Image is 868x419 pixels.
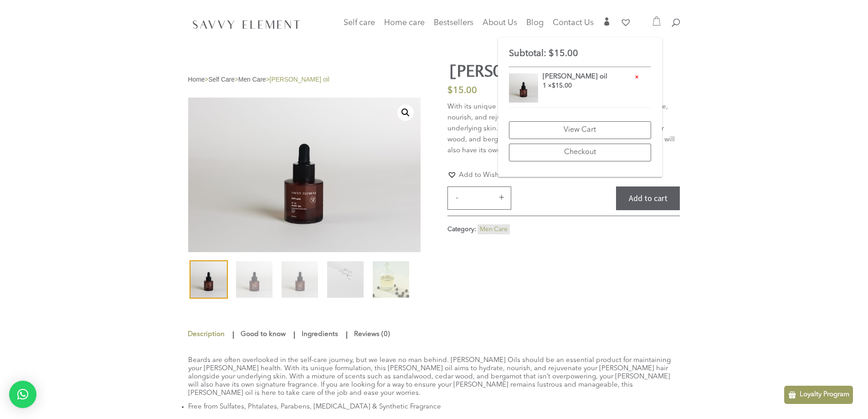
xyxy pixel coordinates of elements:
img: Beard oil - Image 3 [282,261,318,298]
a: Ingredients [299,326,340,343]
input: Product quantity [465,187,493,210]
img: SavvyElement [190,17,303,31]
a: View Cart [509,121,651,139]
button: Add to cart [616,186,680,211]
a: Description [187,326,227,343]
a: Reviews (0) [352,326,392,343]
a: Good to know [238,326,288,343]
span: 1 × [543,83,572,89]
p: With its unique formulation, this [PERSON_NAME] oil aims to hydrate, nourish, and rejuvenate your... [447,102,680,156]
a: About Us [483,20,517,32]
a: Checkout [509,144,651,161]
span: Free from Sulfates, Phtalates, Parabens, [MEDICAL_DATA] & Synthetic Fragrance [188,403,441,410]
span: Add to Wishlist [459,172,508,179]
span: Self care [344,19,375,27]
bdi: 15.00 [447,86,477,95]
bdi: 15.00 [549,49,578,58]
a: View full-screen image gallery [397,104,414,121]
span: Category: [447,226,476,233]
span: Home care [384,19,425,27]
span: $ [447,86,453,95]
a: Home care [384,20,425,38]
span:  [603,17,611,26]
a: Men Care [480,226,508,233]
img: Beard oil [190,261,227,298]
a: Self care [344,20,375,38]
span: $ [552,83,555,89]
h1: [PERSON_NAME] oil [447,62,622,80]
img: Beard oil [509,73,538,103]
span: $ [549,49,554,58]
img: Se-Beard-Oil [327,261,364,298]
a: Men Care [238,76,266,83]
bdi: 15.00 [552,83,572,89]
span: Blog [526,19,544,27]
a: Self Care [208,76,235,83]
span: [PERSON_NAME] oil [543,73,651,83]
img: Beard oil - Image 5 [373,261,409,298]
span: > [235,76,238,83]
span: Remove this item [634,74,640,80]
span: > [266,76,270,83]
button: + [494,192,508,203]
span: About Us [483,19,517,27]
a: Contact Us [553,20,594,32]
button: - [450,192,464,203]
span: Beards are often overlooked in the self-care journey, but we leave no man behind. [PERSON_NAME] O... [188,357,671,397]
a: Bestsellers [434,20,473,32]
a: Home [188,76,205,83]
span: Bestsellers [434,19,473,27]
nav: Breadcrumb [188,76,421,84]
a:  [603,17,611,32]
span: > [205,76,208,83]
p: Loyalty Program [800,389,849,400]
img: Beard oil - Image 2 [236,261,272,298]
a: Add to Wishlist [447,170,508,180]
span: [PERSON_NAME] oil [270,76,329,83]
span: Contact Us [553,19,594,27]
a: Blog [526,20,544,32]
strong: Subtotal: [509,49,546,58]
